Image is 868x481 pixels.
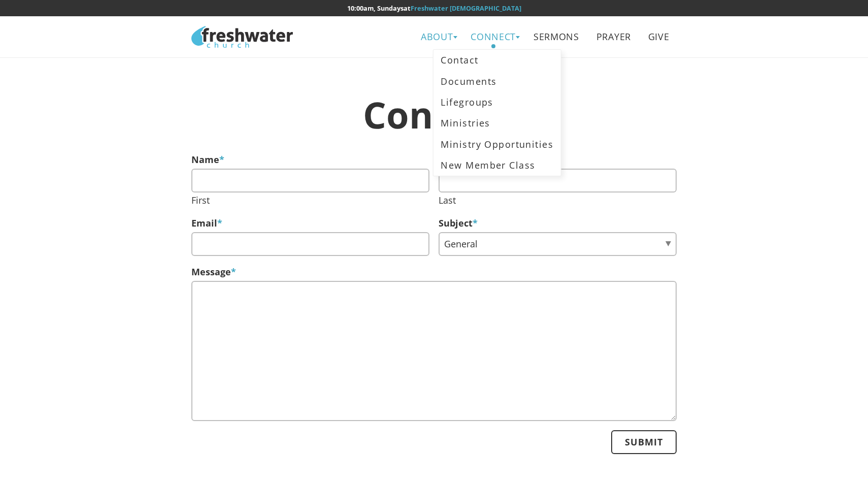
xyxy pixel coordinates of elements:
[439,194,456,207] label: Last
[433,134,560,155] a: Ministry Opportunities
[439,169,677,193] input: Last name
[433,50,560,71] a: Contact
[589,25,638,48] a: Prayer
[611,430,677,454] input: Submit
[411,4,521,13] a: Freshwater [DEMOGRAPHIC_DATA]
[191,265,236,279] label: Message
[433,155,560,176] a: New Member Class
[191,5,677,12] h6: at
[191,169,429,193] input: First name
[347,4,404,13] time: 10:00am, Sundays
[414,25,461,48] a: About
[433,113,560,134] a: Ministries
[191,26,293,48] img: Freshwater Church
[191,153,224,167] label: Name
[433,92,560,113] a: Lifegroups
[191,216,222,230] label: Email
[433,71,560,91] a: Documents
[191,94,677,135] h1: Contact
[463,25,524,48] a: Connect
[191,194,210,207] label: First
[641,25,677,48] a: Give
[439,216,478,230] label: Subject
[526,25,586,48] a: Sermons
